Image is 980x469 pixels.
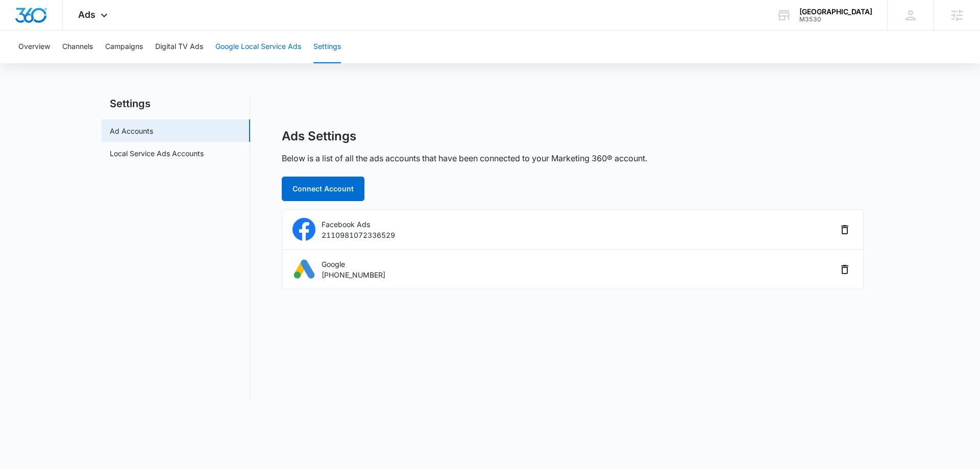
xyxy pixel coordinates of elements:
button: Digital TV Ads [155,31,203,63]
button: Overview [18,31,50,63]
img: logo-googleAds.svg [292,258,315,281]
div: account id [799,16,872,23]
a: Ad Accounts [110,126,153,136]
h2: Settings [102,96,250,111]
button: Channels [62,31,93,63]
p: Facebook Ads [322,219,395,230]
button: Connect Account [282,177,364,201]
button: Settings [313,31,341,63]
button: Google Local Service Ads [215,31,301,63]
span: Ads [78,9,95,20]
h1: Ads Settings [282,129,356,144]
button: Campaigns [105,31,143,63]
p: Below is a list of all the ads accounts that have been connected to your Marketing 360® account. [282,152,647,164]
img: logo-facebookAds.svg [292,218,315,241]
div: account name [799,8,872,16]
p: Google [322,259,385,269]
p: [PHONE_NUMBER] [322,269,385,280]
a: Local Service Ads Accounts [110,148,204,159]
p: 2110981072336529 [322,230,395,240]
